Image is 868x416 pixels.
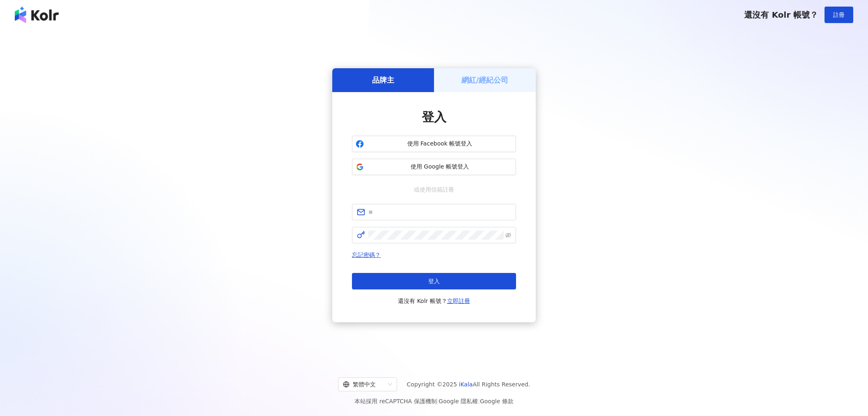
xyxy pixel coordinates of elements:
[478,398,480,404] span: |
[352,136,516,152] button: 使用 Facebook 帳號登入
[459,381,473,388] a: iKala
[367,140,512,148] span: 使用 Facebook 帳號登入
[407,379,530,389] span: Copyright © 2025 All Rights Reserved.
[352,159,516,175] button: 使用 Google 帳號登入
[367,163,512,171] span: 使用 Google 帳號登入
[372,75,394,85] h5: 品牌主
[439,398,478,404] a: Google 隱私權
[480,398,514,404] a: Google 條款
[505,232,511,238] span: eye-invisible
[833,12,845,18] span: 註冊
[343,378,385,391] div: 繁體中文
[408,185,460,194] span: 或使用信箱註冊
[354,396,513,406] span: 本站採用 reCAPTCHA 保護機制
[422,110,446,124] span: 登入
[825,7,853,23] button: 註冊
[447,298,470,304] a: 立即註冊
[428,278,440,284] span: 登入
[398,296,470,306] span: 還沒有 Kolr 帳號？
[744,10,818,20] span: 還沒有 Kolr 帳號？
[15,7,59,23] img: logo
[461,75,509,85] h5: 網紅/經紀公司
[437,398,439,404] span: |
[352,273,516,289] button: 登入
[352,252,381,258] a: 忘記密碼？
